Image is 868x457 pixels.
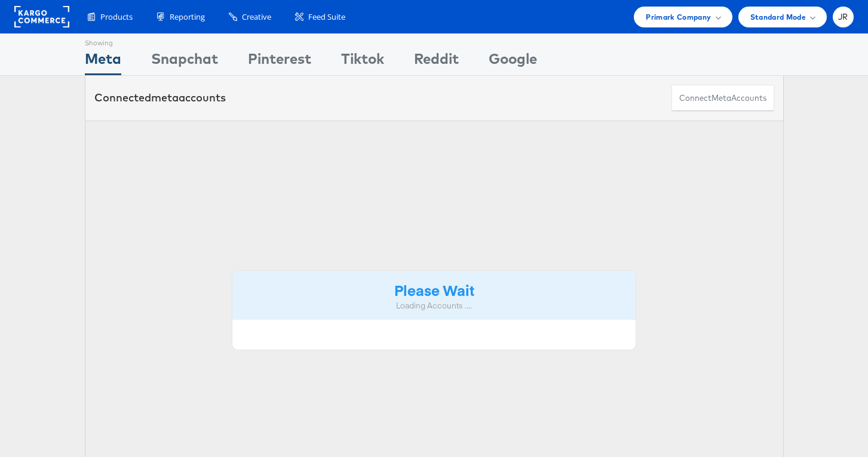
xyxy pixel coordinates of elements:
[308,11,345,23] span: Feed Suite
[646,11,711,23] span: Primark Company
[838,13,848,21] span: JR
[750,11,806,23] span: Standard Mode
[711,92,731,104] span: meta
[94,90,226,106] div: Connected accounts
[341,48,384,75] div: Tiktok
[489,48,537,75] div: Google
[170,11,205,23] span: Reporting
[671,85,774,112] button: ConnectmetaAccounts
[85,34,121,48] div: Showing
[248,48,311,75] div: Pinterest
[100,11,133,23] span: Products
[414,48,459,75] div: Reddit
[394,280,474,299] strong: Please Wait
[241,300,627,311] div: Loading Accounts ....
[151,48,218,75] div: Snapchat
[85,48,121,75] div: Meta
[242,11,271,23] span: Creative
[151,91,179,104] span: meta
